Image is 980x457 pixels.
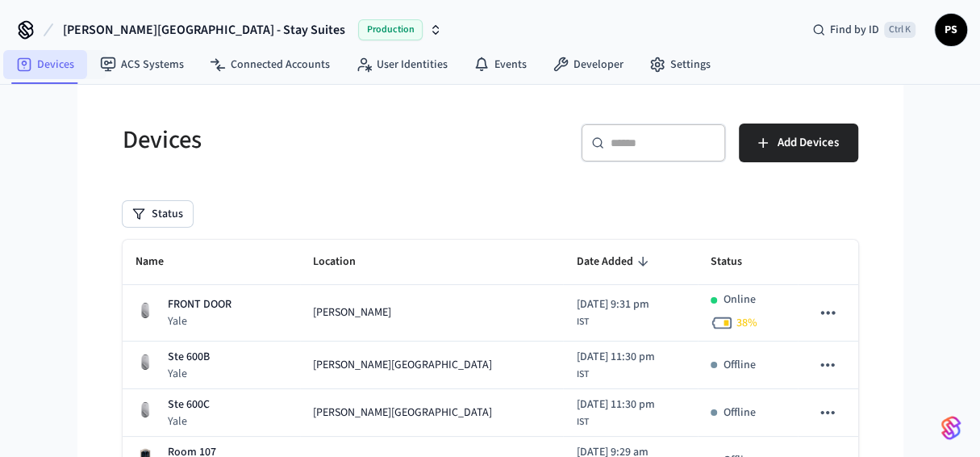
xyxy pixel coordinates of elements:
p: Yale [168,366,210,382]
span: [DATE] 11:30 pm [576,396,654,413]
img: SeamLogoGradient.69752ec5.svg [941,415,961,441]
a: User Identities [343,50,461,79]
a: Devices [3,50,87,79]
p: Offline [724,357,756,374]
span: [DATE] 9:31 pm [576,296,648,313]
img: August Wifi Smart Lock 3rd Gen, Silver, Front [136,300,155,320]
button: Status [123,201,193,227]
div: Find by IDCtrl K [799,15,928,44]
img: August Wifi Smart Lock 3rd Gen, Silver, Front [136,352,155,371]
p: Yale [168,413,210,430]
a: ACS Systems [87,50,197,79]
div: Asia/Calcutta [576,296,648,329]
span: 38 % [736,315,757,331]
button: Add Devices [739,124,858,162]
span: [PERSON_NAME][GEOGRAPHIC_DATA] [313,357,492,374]
span: IST [576,315,588,329]
h5: Devices [123,124,481,157]
span: Status [711,249,763,275]
div: Asia/Calcutta [576,396,654,430]
div: Asia/Calcutta [576,349,654,382]
span: Find by ID [830,22,879,38]
span: Production [358,19,423,40]
span: Add Devices [778,132,839,153]
span: [PERSON_NAME] [313,304,391,321]
p: Offline [724,405,756,421]
span: IST [576,415,588,430]
a: Events [461,50,540,79]
span: [PERSON_NAME][GEOGRAPHIC_DATA] [313,405,492,421]
span: Name [136,249,185,275]
img: August Wifi Smart Lock 3rd Gen, Silver, Front [136,400,155,419]
p: Ste 600B [168,349,210,366]
p: Online [724,291,756,308]
p: Ste 600C [168,396,210,413]
span: [PERSON_NAME][GEOGRAPHIC_DATA] - Stay Suites [63,20,345,40]
span: Date Added [576,249,653,275]
p: Yale [168,313,231,329]
span: IST [576,367,588,382]
span: [DATE] 11:30 pm [576,349,654,366]
p: FRONT DOOR [168,296,231,313]
a: Connected Accounts [197,50,343,79]
span: PS [936,15,965,44]
span: Ctrl K [884,22,915,38]
a: Developer [540,50,636,79]
span: Location [313,249,377,275]
a: Settings [636,50,724,79]
button: PS [935,14,967,46]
